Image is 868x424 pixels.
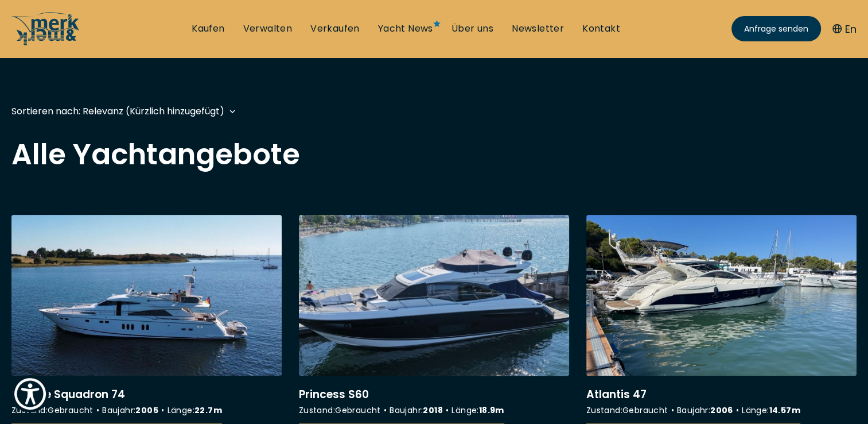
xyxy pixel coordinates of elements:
[582,22,620,35] a: Kontakt
[11,375,49,413] button: Show Accessibility Preferences
[731,16,821,41] a: Anfrage senden
[744,23,808,35] span: Anfrage senden
[243,22,293,35] a: Verwalten
[451,22,493,35] a: Über uns
[11,140,857,169] h2: Alle Yachtangebote
[832,21,857,37] button: En
[310,22,360,35] a: Verkaufen
[11,104,224,118] div: Sortieren nach: Relevanz (Kürzlich hinzugefügt)
[378,22,433,35] a: Yacht News
[192,22,224,35] a: Kaufen
[512,22,564,35] a: Newsletter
